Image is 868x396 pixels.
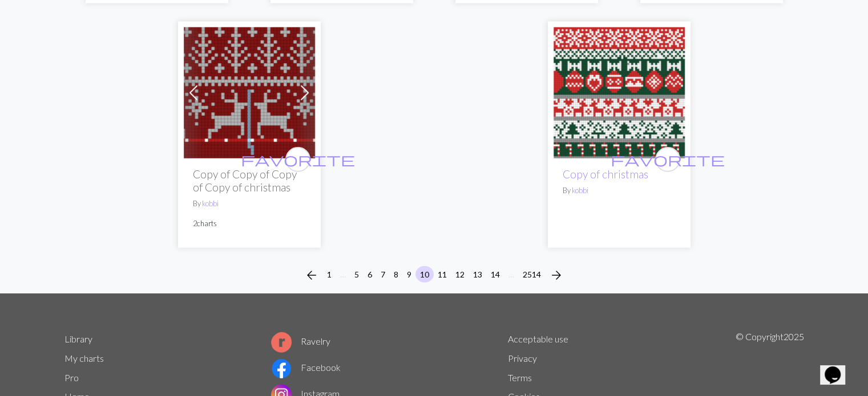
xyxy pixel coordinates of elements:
a: Pro [64,372,79,383]
button: 7 [376,266,390,283]
button: 9 [402,266,416,283]
span: favorite [611,150,725,168]
a: Library [64,333,92,344]
p: By [193,198,306,209]
p: By [563,185,676,196]
button: 6 [363,266,377,283]
img: Ravelry logo [271,332,292,353]
button: Previous [300,266,323,284]
nav: Page navigation [300,266,568,284]
span: arrow_forward [550,267,563,283]
a: Facebook [271,362,341,373]
i: Next [550,268,563,282]
button: 10 [415,266,434,283]
a: My charts [64,353,104,364]
i: Previous [305,268,318,282]
button: 1 [322,266,336,283]
p: 2 charts [193,218,306,229]
span: favorite [241,150,355,168]
a: kobbi [202,199,219,208]
iframe: chat widget [820,350,857,385]
h2: Copy of Copy of Copy of Copy of christmas [193,168,306,194]
a: Terms [508,372,532,383]
button: 2514 [518,266,546,283]
button: 12 [451,266,469,283]
button: Next [545,266,568,284]
i: favourite [241,148,355,171]
button: 11 [433,266,451,283]
button: favourite [285,147,310,172]
button: favourite [655,147,680,172]
a: Ravelry [271,336,330,346]
button: 8 [389,266,403,283]
img: reindeer [184,27,315,158]
a: Privacy [508,353,537,364]
img: Facebook logo [271,358,292,379]
a: kobbi [572,186,588,195]
button: 13 [469,266,487,283]
a: christmas [554,86,685,97]
span: arrow_back [305,267,318,283]
img: christmas [554,27,685,158]
button: 5 [350,266,364,283]
a: reindeer [184,86,315,97]
a: Acceptable use [508,333,568,344]
a: Copy of christmas [563,168,648,181]
button: 14 [486,266,504,283]
i: favourite [611,148,725,171]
